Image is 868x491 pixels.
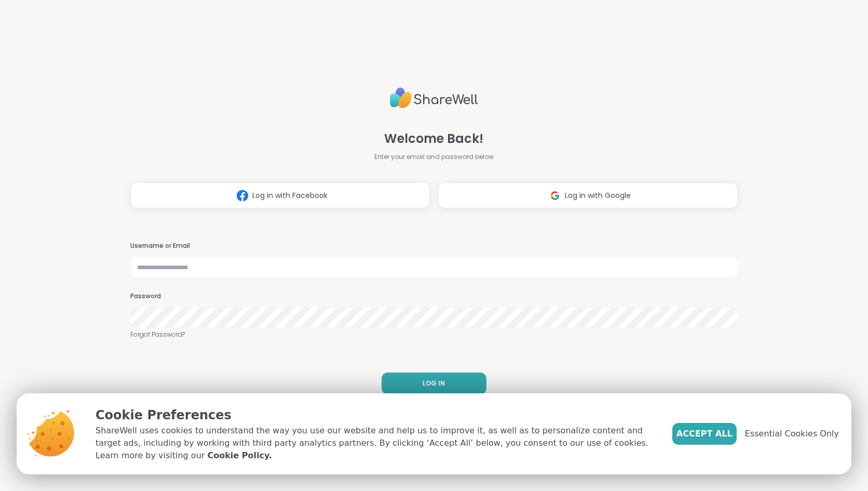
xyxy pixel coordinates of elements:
[390,83,478,113] img: ShareWell Logo
[130,330,738,339] a: Forgot Password?
[672,423,737,445] button: Accept All
[384,129,483,148] span: Welcome Back!
[96,406,656,424] p: Cookie Preferences
[438,182,738,208] button: Log in with Google
[252,190,328,201] span: Log in with Facebook
[565,190,631,201] span: Log in with Google
[207,449,272,462] a: Cookie Policy.
[676,428,733,440] span: Accept All
[233,186,252,205] img: ShareWell Logomark
[382,373,486,394] button: LOG IN
[130,292,738,301] h3: Password
[545,186,565,205] img: ShareWell Logomark
[745,428,839,440] span: Essential Cookies Only
[96,424,656,462] p: ShareWell uses cookies to understand the way you use our website and help us to improve it, as we...
[130,242,738,250] h3: Username or Email
[374,152,494,162] span: Enter your email and password below
[130,182,430,208] button: Log in with Facebook
[423,379,445,388] span: LOG IN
